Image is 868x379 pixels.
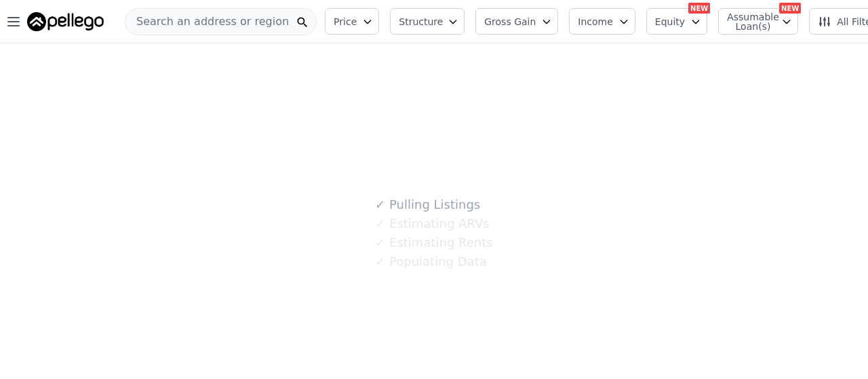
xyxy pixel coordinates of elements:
div: NEW [779,3,801,14]
button: Price [325,8,379,35]
span: Assumable Loan(s) [727,12,770,31]
div: Pulling Listings [375,195,480,214]
div: Estimating Rents [375,233,492,252]
span: Structure [399,15,442,28]
span: ✓ [375,236,385,250]
span: ✓ [375,198,385,212]
button: Structure [390,8,465,35]
span: Equity [655,15,685,28]
span: Search an address or region [125,14,289,30]
button: Gross Gain [475,8,558,35]
span: ✓ [375,217,385,231]
div: Estimating ARVs [375,214,489,233]
div: NEW [688,3,710,14]
button: Equity [646,8,707,35]
img: Pellego [27,12,104,31]
div: Populating Data [375,252,486,271]
span: Price [334,15,357,28]
span: ✓ [375,255,385,268]
button: Income [569,8,635,35]
span: Gross Gain [484,15,536,28]
button: Assumable Loan(s) [718,8,798,35]
span: Income [578,15,613,28]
